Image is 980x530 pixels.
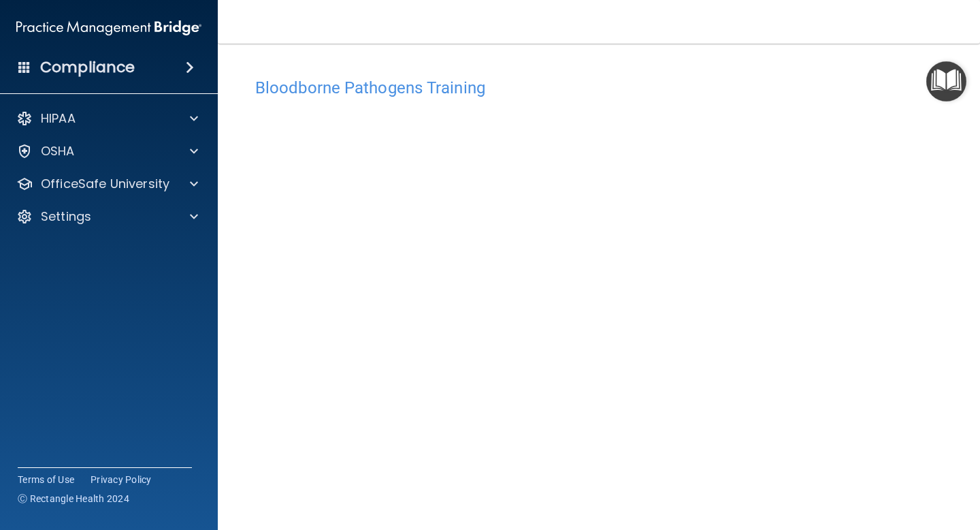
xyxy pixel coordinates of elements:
[91,473,152,486] a: Privacy Policy
[255,79,943,97] h4: Bloodborne Pathogens Training
[40,58,135,77] h4: Compliance
[16,110,198,127] a: HIPAA
[16,14,201,42] img: PMB logo
[16,143,198,159] a: OSHA
[18,492,129,505] span: Ⓒ Rectangle Health 2024
[926,61,966,102] button: Open Resource Center
[16,176,198,192] a: OfficeSafe University
[41,176,169,192] p: OfficeSafe University
[41,208,91,225] p: Settings
[255,104,943,523] iframe: bbp
[16,208,198,225] a: Settings
[41,143,75,159] p: OSHA
[18,473,74,486] a: Terms of Use
[41,110,76,127] p: HIPAA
